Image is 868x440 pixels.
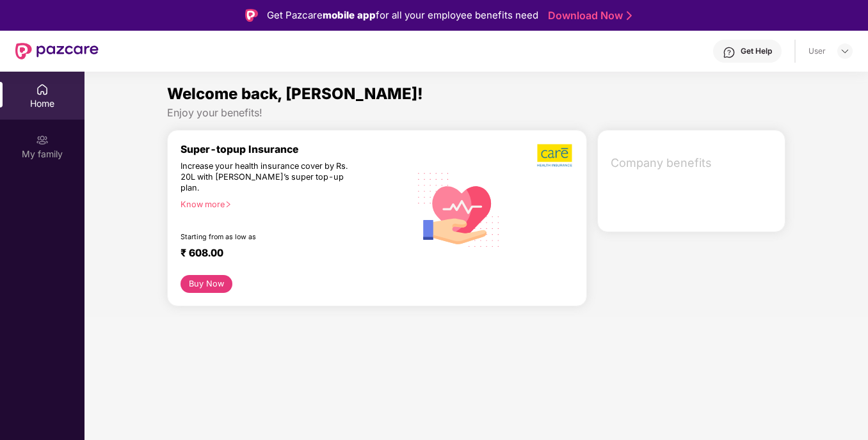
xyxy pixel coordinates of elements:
img: New Pazcare Logo [15,43,99,59]
div: Get Help [741,46,772,56]
div: ₹ 608.00 [181,247,397,262]
div: Increase your health insurance cover by Rs. 20L with [PERSON_NAME]’s super top-up plan. [181,161,355,194]
img: svg+xml;base64,PHN2ZyBpZD0iRHJvcGRvd24tMzJ4MzIiIHhtbG5zPSJodHRwOi8vd3d3LnczLm9yZy8yMDAwL3N2ZyIgd2... [840,46,850,56]
span: Company benefits [611,154,775,172]
strong: mobile app [323,9,376,21]
img: svg+xml;base64,PHN2ZyBpZD0iSGVscC0zMngzMiIgeG1sbnM9Imh0dHA6Ly93d3cudzMub3JnLzIwMDAvc3ZnIiB3aWR0aD... [723,46,735,59]
img: Logo [245,9,258,22]
img: svg+xml;base64,PHN2ZyB4bWxucz0iaHR0cDovL3d3dy53My5vcmcvMjAwMC9zdmciIHhtbG5zOnhsaW5rPSJodHRwOi8vd3... [410,159,508,259]
div: Get Pazcare for all your employee benefits need [267,8,538,23]
span: right [225,201,232,208]
div: Super-topup Insurance [181,143,410,155]
img: svg+xml;base64,PHN2ZyB3aWR0aD0iMjAiIGhlaWdodD0iMjAiIHZpZXdCb3g9IjAgMCAyMCAyMCIgZmlsbD0ibm9uZSIgeG... [36,134,49,146]
div: Enjoy your benefits! [167,106,785,120]
img: svg+xml;base64,PHN2ZyBpZD0iSG9tZSIgeG1sbnM9Imh0dHA6Ly93d3cudzMub3JnLzIwMDAvc3ZnIiB3aWR0aD0iMjAiIG... [36,83,49,96]
span: Welcome back, [PERSON_NAME]! [167,84,423,103]
div: Company benefits [603,146,785,180]
div: Starting from as low as [181,233,355,242]
div: Know more [181,200,402,208]
img: Stroke [627,9,632,22]
button: Buy Now [181,275,232,294]
div: User [808,46,826,56]
img: b5dec4f62d2307b9de63beb79f102df3.png [537,143,574,168]
a: Download Now [548,9,628,22]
